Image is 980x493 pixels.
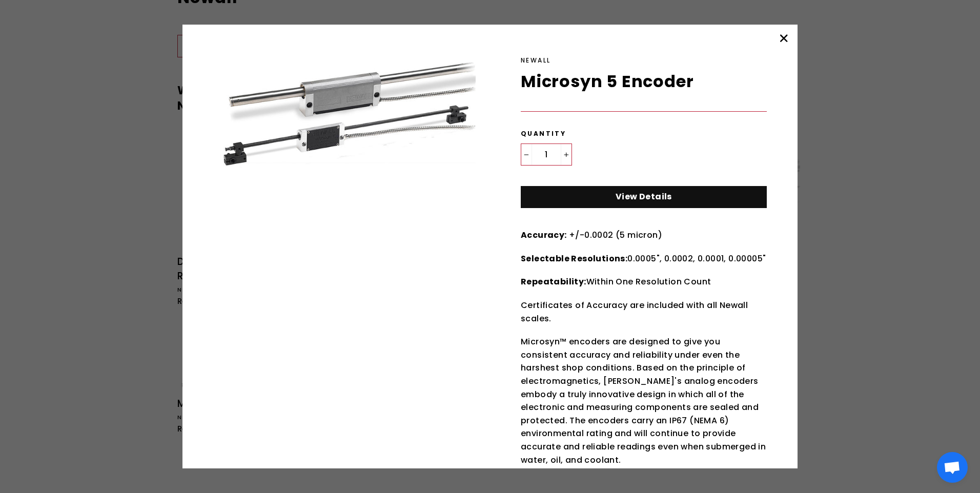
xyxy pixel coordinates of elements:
img: Microsyn 5 Encoder [220,55,476,168]
strong: Accuracy: [521,229,567,241]
span: Microsyn™ encoders are designed to give you consistent accuracy and reliability under even the ha... [521,336,740,374]
button: Reduce item quantity by one [521,144,532,166]
span: Within One Resolution Count [521,276,711,287]
strong: Selectable Resolutions: [521,253,627,264]
span: +/-0.0002 (5 micron) [569,229,662,241]
span: Certificates of Accuracy are included with all Newall scales. [521,299,748,324]
div: Newall [521,55,767,65]
button: Increase item quantity by one [561,144,571,166]
strong: Repeatability: [521,276,586,287]
a: View Details [521,186,767,208]
input: quantity [521,144,571,166]
div: Open chat [937,452,968,483]
span: Based on the principle of electromagnetics, [PERSON_NAME]'s analog encoders embody a truly innova... [521,362,766,465]
h1: Microsyn 5 Encoder [521,70,767,93]
label: Quantity [521,130,767,138]
span: 0.0005", 0.0002, 0.0001, 0.00005" [521,253,766,264]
